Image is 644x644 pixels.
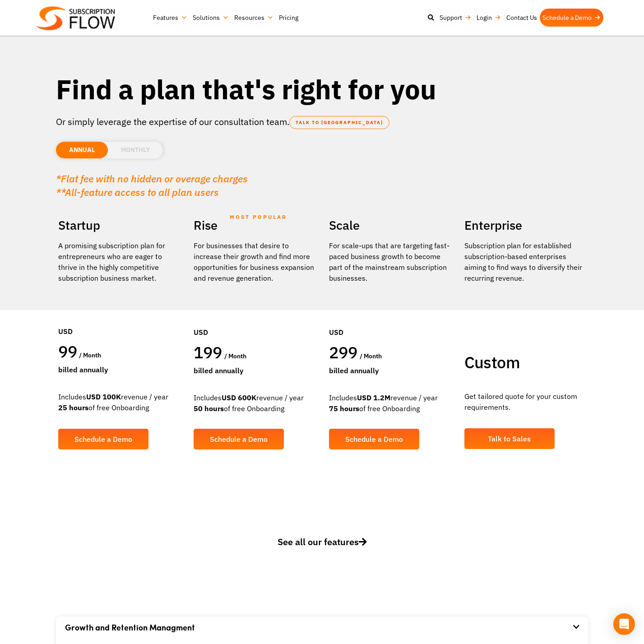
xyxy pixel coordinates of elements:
[345,436,403,443] span: Schedule a Demo
[194,215,315,236] h2: Rise
[488,435,531,442] span: Talk to Sales
[56,185,219,199] em: **All-feature access to all plan users
[56,142,108,158] li: ANNUAL
[194,429,284,449] a: Schedule a Demo
[329,365,451,376] div: Billed Annually
[329,215,451,236] h2: Scale
[56,172,248,185] em: *Flat fee with no hidden or overage charges
[232,9,276,27] a: Resources
[58,391,180,413] div: Includes revenue / year of free Onboarding
[474,9,504,27] a: Login
[464,240,586,283] p: Subscription plan for established subscription-based enterprises aiming to find ways to diversify...
[56,115,588,129] p: Or simply leverage the expertise of our consultation team.
[194,240,315,283] div: For businesses that desire to increase their growth and find more opportunities for business expa...
[194,404,224,413] strong: 50 hours
[194,342,222,363] span: 199
[58,240,180,283] p: A promising subscription plan for entrepreneurs who are eager to thrive in the highly competitive...
[222,393,256,402] strong: USD 600K
[194,392,315,414] div: Includes revenue / year of free Onboarding
[58,341,78,362] span: 99
[58,215,180,236] h2: Startup
[464,215,586,236] h2: Enterprise
[289,116,389,129] a: TALK TO [GEOGRAPHIC_DATA]
[56,72,588,106] h1: Find a plan that's right for you
[58,429,148,449] a: Schedule a Demo
[360,352,382,360] span: / month
[65,616,579,638] div: Growth and Retention Managment
[613,613,635,635] div: Open Intercom Messenger
[58,299,180,341] div: USD
[329,240,451,283] div: For scale-ups that are targeting fast-paced business growth to become part of the mainstream subs...
[65,621,195,633] a: Growth and Retention Managment
[329,342,358,363] span: 299
[329,392,451,414] div: Includes revenue / year of free Onboarding
[194,365,315,376] div: Billed Annually
[464,428,555,449] a: Talk to Sales
[36,6,115,30] img: Subscriptionflow
[464,391,586,412] p: Get tailored quote for your custom requirements.
[329,404,359,413] strong: 75 hours
[74,436,132,443] span: Schedule a Demo
[464,352,520,373] span: Custom
[357,393,390,402] strong: USD 1.2M
[329,429,419,449] a: Schedule a Demo
[540,9,603,27] a: Schedule a Demo
[276,9,301,27] a: Pricing
[150,9,190,27] a: Features
[230,207,287,227] span: MOST POPULAR
[210,436,268,443] span: Schedule a Demo
[190,9,232,27] a: Solutions
[329,300,451,342] div: USD
[504,9,540,27] a: Contact Us
[437,9,474,27] a: Support
[79,351,101,359] span: / month
[278,536,367,548] span: See all our features
[86,392,121,401] strong: USD 100K
[58,364,180,375] div: Billed Annually
[56,535,588,562] a: See all our features
[224,352,246,360] span: / month
[108,142,163,158] li: MONTHLY
[194,300,315,342] div: USD
[58,403,88,412] strong: 25 hours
